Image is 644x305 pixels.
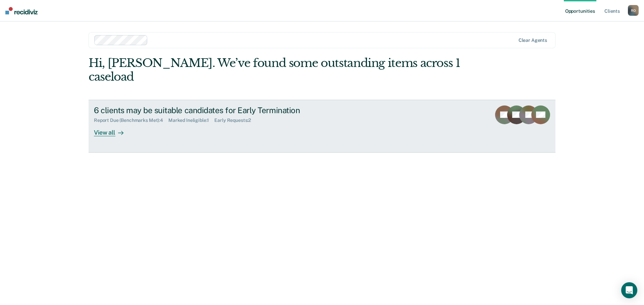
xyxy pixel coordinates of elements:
[621,282,637,298] div: Open Intercom Messenger
[519,37,547,43] div: Clear agents
[214,118,256,123] div: Early Requests : 2
[89,100,555,153] a: 6 clients may be suitable candidates for Early TerminationReport Due (Benchmarks Met):4Marked Ine...
[94,105,329,115] div: 6 clients may be suitable candidates for Early Termination
[628,5,639,16] div: R O
[94,123,131,136] div: View all
[89,56,462,84] div: Hi, [PERSON_NAME]. We’ve found some outstanding items across 1 caseload
[94,118,168,123] div: Report Due (Benchmarks Met) : 4
[168,118,214,123] div: Marked Ineligible : 1
[628,5,639,16] button: RO
[5,7,38,14] img: Recidiviz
